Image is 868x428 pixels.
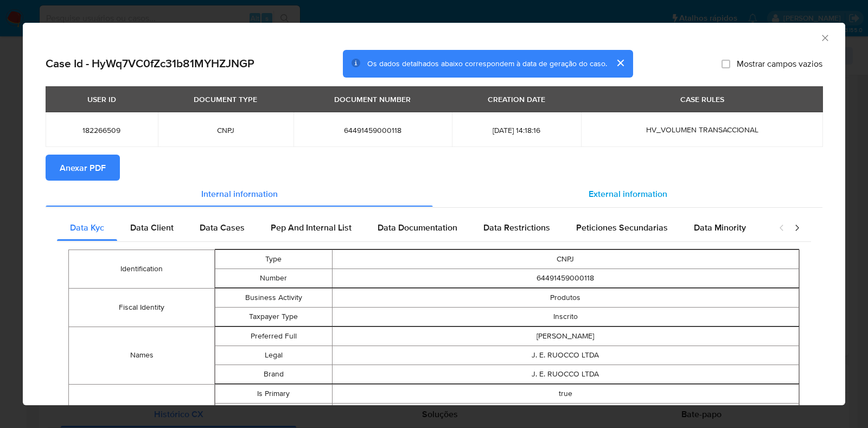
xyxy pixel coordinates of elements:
td: Identification [69,250,215,288]
span: 64491459000118 [307,125,439,135]
div: CASE RULES [674,90,731,108]
td: Number [215,269,332,288]
td: Is Primary [215,384,332,403]
h2: Case Id - HyWq7VC0fZc31b81MYHZJNGP [46,56,254,71]
td: Inscrito [332,307,799,326]
span: Data Cases [200,221,245,234]
td: CNPJ [332,250,799,269]
div: DOCUMENT TYPE [187,90,264,108]
td: Brand [215,365,332,384]
td: Legal [215,346,332,365]
span: Data Restrictions [483,221,550,234]
span: Internal information [201,187,278,200]
span: External information [589,187,667,200]
div: DOCUMENT NUMBER [328,90,417,108]
span: Peticiones Secundarias [576,221,668,234]
button: cerrar [607,50,633,76]
td: Produtos [332,288,799,307]
span: Os dados detalhados abaixo correspondem à data de geração do caso. [367,58,607,69]
td: Code [215,403,332,422]
input: Mostrar campos vazios [722,59,730,68]
span: HV_VOLUMEN TRANSACCIONAL [646,124,758,135]
td: AC019004 [332,403,799,422]
div: closure-recommendation-modal [23,23,845,405]
span: [DATE] 14:18:16 [465,125,568,135]
span: Data Documentation [378,221,457,234]
td: Taxpayer Type [215,307,332,326]
td: Fiscal Identity [69,288,215,327]
td: Type [215,250,332,269]
div: Detailed info [46,181,822,207]
span: CNPJ [171,125,280,135]
td: true [332,384,799,403]
td: J. E. RUOCCO LTDA [332,346,799,365]
td: Business Activity [215,288,332,307]
button: Anexar PDF [46,155,120,181]
div: Detailed internal info [57,215,768,241]
span: Anexar PDF [60,156,106,180]
span: Data Kyc [70,221,104,234]
span: Data Client [130,221,174,234]
span: Data Minority [694,221,746,234]
button: Fechar a janela [820,33,829,42]
td: J. E. RUOCCO LTDA [332,365,799,384]
span: Mostrar campos vazios [737,58,822,69]
td: [PERSON_NAME] [332,327,799,346]
span: 182266509 [59,125,145,135]
td: 64491459000118 [332,269,799,288]
td: Preferred Full [215,327,332,346]
div: CREATION DATE [481,90,552,108]
div: USER ID [81,90,123,108]
td: Names [69,327,215,384]
span: Pep And Internal List [271,221,352,234]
